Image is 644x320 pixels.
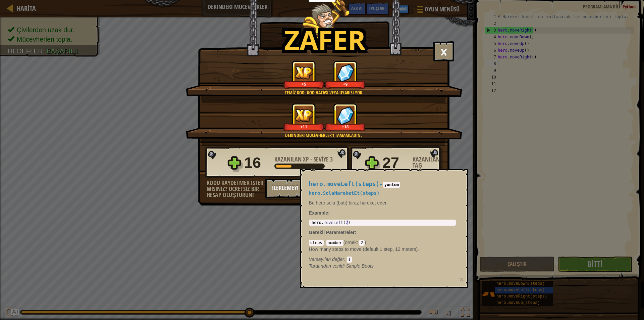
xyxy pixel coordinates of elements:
div: +9 [326,82,364,87]
div: +18 [326,124,364,129]
span: Gerekli Parametreler [309,230,355,235]
div: - [274,156,333,163]
span: 3 [330,155,333,164]
div: 27 [382,152,409,174]
img: Kazanılan Taş [337,63,354,82]
code: yöntem [383,182,400,188]
div: Derindeki Mücevherler'i tamamladın. [218,132,429,139]
em: Simple Boots. [309,263,375,269]
span: hero.moveLeft(steps) [309,181,380,187]
h4: - [309,181,456,187]
span: Example [309,210,328,216]
div: Kazanılan Taş [413,156,443,169]
span: Seviye [312,155,330,164]
span: hero.SolaHareketEt(steps) [309,190,380,196]
code: 2 [359,240,364,246]
span: : [324,240,326,245]
button: İlerlemeyi Kaydetmek için Kaydolun [265,178,349,198]
span: örnek [345,240,357,245]
button: × [460,276,464,283]
div: +5 [285,82,323,87]
p: How many steps to move (default 1 step, 12 meters). [309,246,456,253]
div: 16 [244,152,270,174]
button: × [433,41,454,61]
img: Kazanılan XP [294,109,313,122]
img: Kazanılan XP [294,66,313,79]
code: number [326,240,343,246]
img: Kazanılan Taş [337,106,354,125]
code: steps [309,240,324,246]
span: : [355,230,357,235]
div: Temiz kod: kod hatası veya uyarısı yok [218,89,429,96]
p: Bu hero sola (batı) biraz hareket eder. [309,199,456,206]
div: Kodu kaydetmek ister misiniz? Ücretsiz bir hesap oluşturun! [207,180,265,198]
div: +11 [285,124,323,129]
code: 1 [347,257,352,263]
span: : [344,257,347,262]
span: Varsayılan değer [309,257,344,262]
strong: : [309,210,330,216]
div: ( ) [309,239,456,263]
span: Kazanılan XP [274,155,310,164]
span: Tarafından verildi [309,263,346,269]
h1: Zafer [284,25,366,54]
span: : [357,240,360,245]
